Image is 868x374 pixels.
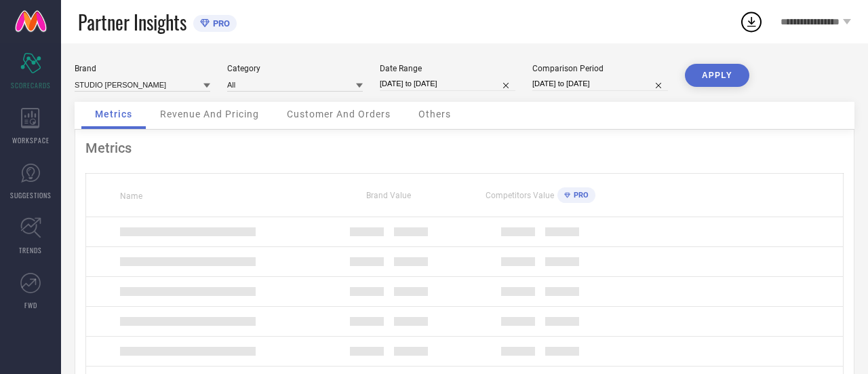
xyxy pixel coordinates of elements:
div: Metrics [85,140,844,156]
div: Category [227,64,363,73]
span: Brand Value [366,191,411,200]
span: Metrics [95,109,132,119]
div: Open download list [739,10,764,34]
span: Name [120,191,142,201]
span: SUGGESTIONS [10,190,52,200]
span: WORKSPACE [12,135,50,145]
span: TRENDS [19,245,42,255]
span: Partner Insights [78,8,186,36]
span: FWD [24,300,37,310]
span: PRO [210,18,230,29]
span: Revenue And Pricing [160,109,259,119]
div: Brand [75,64,210,73]
span: PRO [570,191,589,200]
button: APPLY [685,64,749,87]
span: SCORECARDS [11,80,51,90]
span: Competitors Value [486,191,554,200]
span: Customer And Orders [287,109,391,119]
input: Select comparison period [532,77,668,91]
span: Others [418,109,451,119]
input: Select date range [380,77,515,91]
div: Comparison Period [532,64,668,73]
div: Date Range [380,64,515,73]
